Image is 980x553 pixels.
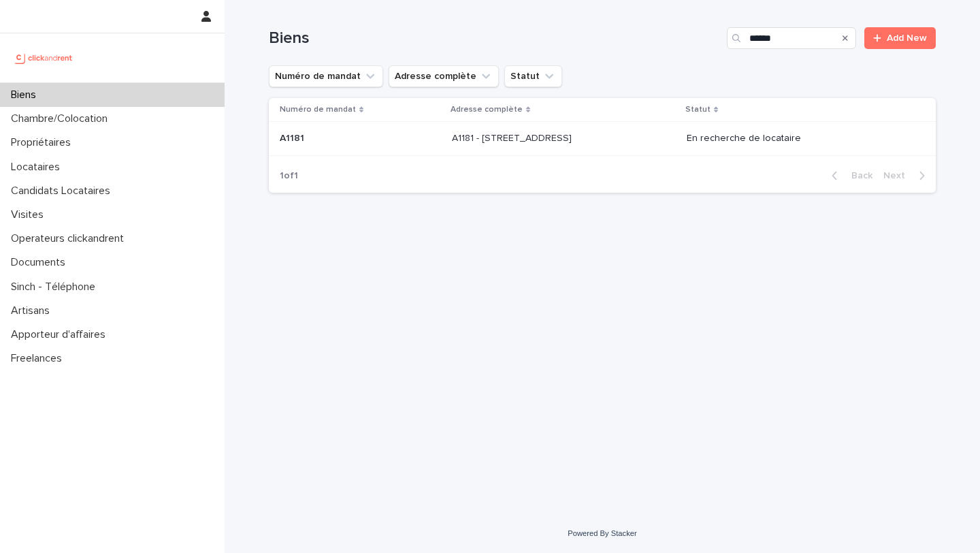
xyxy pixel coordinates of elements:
p: Numéro de mandat [280,102,356,117]
p: 1 of 1 [269,159,309,193]
button: Next [878,170,936,182]
a: Add New [864,27,936,49]
a: Powered By Stacker [568,529,636,537]
button: Back [821,170,878,182]
span: Back [843,171,872,180]
p: Sinch - Téléphone [5,281,106,294]
p: Artisans [5,304,61,317]
p: Biens [5,89,47,101]
input: Search [727,27,856,49]
h1: Biens [269,29,721,48]
span: Next [883,171,913,180]
button: Numéro de mandat [269,65,383,87]
button: Adresse complète [389,65,499,87]
p: Statut [685,102,710,117]
p: En recherche de locataire [687,133,913,144]
tr: A1181A1181 A1181 - [STREET_ADDRESS]A1181 - [STREET_ADDRESS] En recherche de locataire [269,122,936,156]
p: Propriétaires [5,136,82,149]
p: Locataires [5,161,71,174]
button: Statut [504,65,562,87]
p: Candidats Locataires [5,185,121,197]
p: Chambre/Colocation [5,112,118,125]
span: Add New [887,33,927,43]
p: Operateurs clickandrent [5,232,135,245]
p: A1181 - [STREET_ADDRESS] [452,130,574,144]
p: Adresse complète [451,102,523,117]
p: Freelances [5,352,73,365]
img: UCB0brd3T0yccxBKYDjQ [11,44,77,72]
p: A1181 [280,130,307,144]
p: Documents [5,256,76,269]
p: Apporteur d'affaires [5,328,116,341]
p: Visites [5,208,54,221]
